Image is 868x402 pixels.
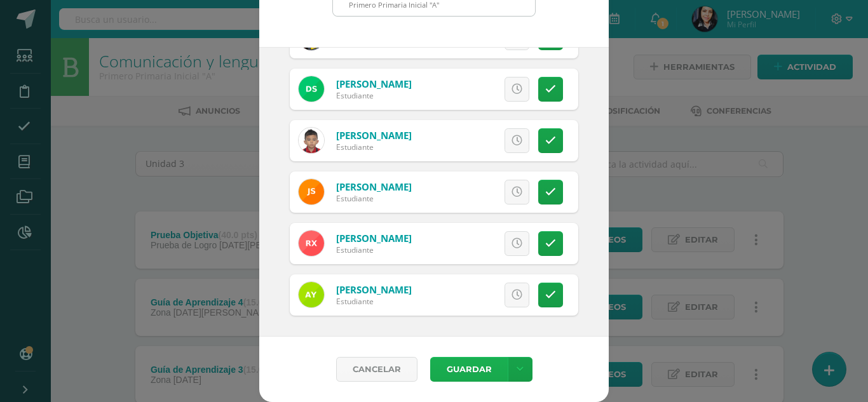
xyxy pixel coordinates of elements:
a: [PERSON_NAME] [336,180,412,193]
a: [PERSON_NAME] [336,129,412,142]
span: Excusa [444,129,479,152]
img: 680d568b9e414a354443a7e0c829cfb6.png [299,128,324,153]
a: [PERSON_NAME] [336,77,412,90]
span: Excusa [444,77,479,101]
a: [PERSON_NAME] [336,232,412,245]
a: [PERSON_NAME] [336,283,412,296]
div: Estudiante [336,142,412,152]
span: Excusa [444,232,479,255]
img: 561e1762ab84a67c049a98a255228364.png [299,76,324,102]
img: 80c3c806ee12fc8d2aaa6b7da7628a58.png [299,231,324,256]
span: Excusa [444,180,479,204]
div: Estudiante [336,193,412,204]
img: f38cb31cfe76406a31e5336b301d6c35.png [299,282,324,307]
img: b09d6ea21b8b56a890eab0a8b048c930.png [299,179,324,204]
span: Excusa [444,283,479,307]
a: Cancelar [336,357,417,382]
div: Estudiante [336,296,412,307]
div: Estudiante [336,90,412,101]
button: Guardar [430,357,508,382]
div: Estudiante [336,245,412,255]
